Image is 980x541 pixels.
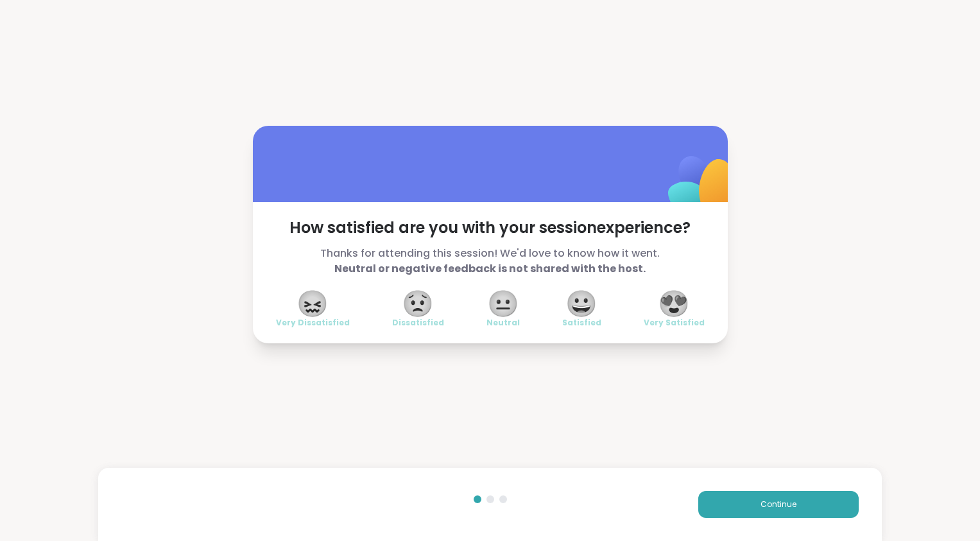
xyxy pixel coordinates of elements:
[392,318,444,328] span: Dissatisfied
[638,123,766,250] img: ShareWell Logomark
[402,292,434,315] span: 😟
[334,261,646,276] b: Neutral or negative feedback is not shared with the host.
[487,292,519,315] span: 😐
[565,292,597,315] span: 😀
[276,318,350,328] span: Very Dissatisfied
[562,318,601,328] span: Satisfied
[644,318,705,328] span: Very Satisfied
[698,491,859,518] button: Continue
[297,292,329,315] span: 😖
[276,246,705,277] span: Thanks for attending this session! We'd love to know how it went.
[658,292,690,315] span: 😍
[486,318,520,328] span: Neutral
[276,218,705,238] span: How satisfied are you with your session experience?
[761,499,796,510] span: Continue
